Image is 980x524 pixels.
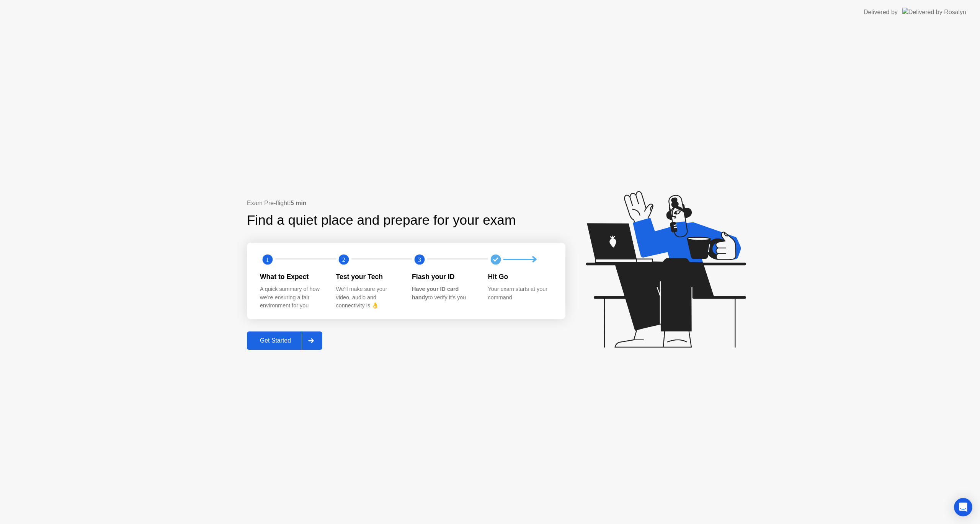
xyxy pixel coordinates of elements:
img: Delivered by Rosalyn [902,8,966,16]
div: Open Intercom Messenger [954,498,972,516]
div: Get Started [249,337,302,344]
div: We’ll make sure your video, audio and connectivity is 👌 [336,285,400,310]
button: Get Started [247,331,322,350]
div: Hit Go [488,272,552,282]
div: Flash your ID [412,272,476,282]
b: 5 min [291,200,307,206]
div: What to Expect [260,272,324,282]
div: Find a quiet place and prepare for your exam [247,210,517,230]
text: 1 [266,256,269,263]
div: A quick summary of how we’re ensuring a fair environment for you [260,285,324,310]
text: 2 [342,256,345,263]
b: Have your ID card handy [412,286,459,300]
div: Delivered by [864,8,898,17]
div: Exam Pre-flight: [247,199,565,208]
div: Test your Tech [336,272,400,282]
div: Your exam starts at your command [488,285,552,302]
div: to verify it’s you [412,285,476,302]
text: 3 [418,256,421,263]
